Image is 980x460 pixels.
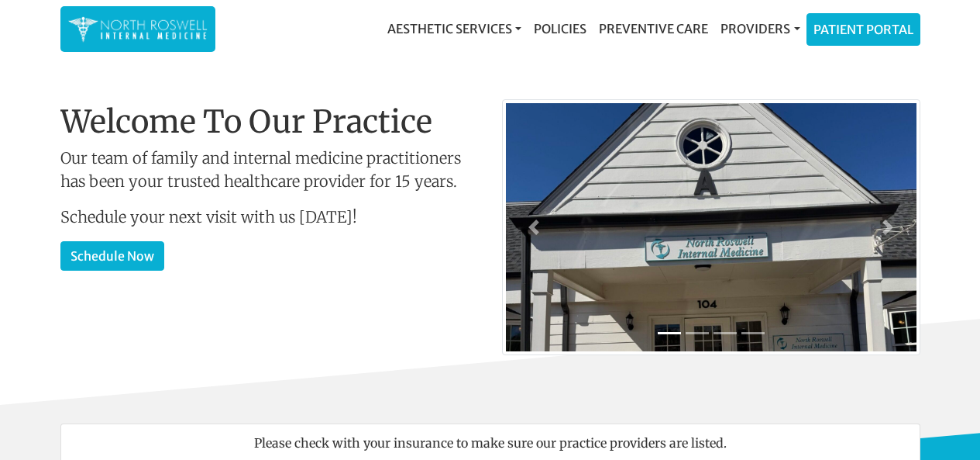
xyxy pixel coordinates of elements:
[68,14,208,44] img: North Roswell Internal Medicine
[381,13,528,44] a: Aesthetic Services
[60,241,164,271] a: Schedule Now
[528,13,593,44] a: Policies
[60,206,479,229] p: Schedule your next visit with us [DATE]!
[60,103,479,140] h1: Welcome To Our Practice
[593,13,714,44] a: Preventive Care
[807,14,920,45] a: Patient Portal
[714,13,806,44] a: Providers
[60,147,479,193] p: Our team of family and internal medicine practitioners has been your trusted healthcare provider ...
